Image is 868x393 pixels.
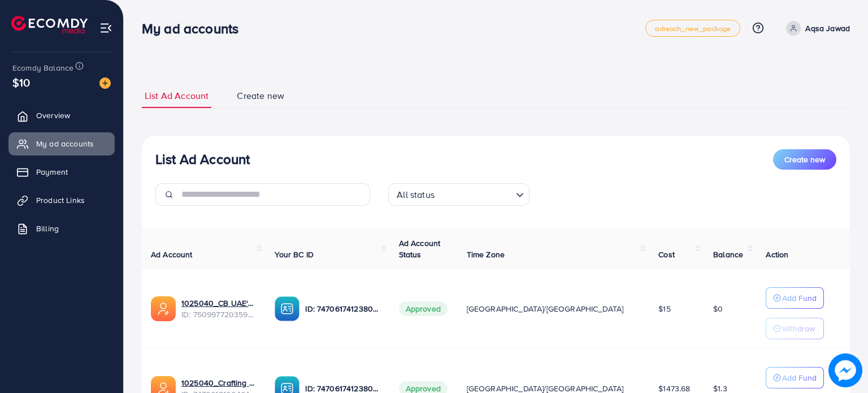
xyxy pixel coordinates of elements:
[766,367,824,388] button: Add Fund
[394,187,437,203] span: All status
[12,74,30,90] span: $10
[655,25,731,32] span: adreach_new_package
[773,149,836,170] button: Create new
[275,296,300,321] img: ic-ba-acc.ded83a64.svg
[658,249,675,260] span: Cost
[438,184,511,203] input: Search for option
[645,20,740,37] a: adreach_new_package
[782,291,817,305] p: Add Fund
[467,303,624,314] span: [GEOGRAPHIC_DATA]/[GEOGRAPHIC_DATA]
[181,297,257,309] a: 1025040_CB UAE's TikTok Ad Account_1748553285120
[713,249,743,260] span: Balance
[145,89,209,102] span: List Ad Account
[8,161,115,183] a: Payment
[11,16,88,33] img: logo
[8,132,115,155] a: My ad accounts
[36,110,70,121] span: Overview
[782,371,817,385] p: Add Fund
[305,302,380,316] p: ID: 7470617412380000273
[275,249,314,260] span: Your BC ID
[766,249,788,260] span: Action
[828,353,862,387] img: image
[99,77,111,89] img: image
[713,303,723,314] span: $0
[8,189,115,211] a: Product Links
[766,318,824,339] button: Withdraw
[8,217,115,240] a: Billing
[784,154,825,165] span: Create new
[766,287,824,309] button: Add Fund
[388,183,530,206] div: Search for option
[181,309,257,320] span: ID: 7509977203594133522
[181,297,257,321] div: <span class='underline'>1025040_CB UAE's TikTok Ad Account_1748553285120</span></br>7509977203594...
[36,138,94,149] span: My ad accounts
[151,296,176,321] img: ic-ads-acc.e4c84228.svg
[36,166,68,178] span: Payment
[782,21,850,36] a: Aqsa Jawad
[151,249,193,260] span: Ad Account
[12,62,73,74] span: Ecomdy Balance
[399,301,448,316] span: Approved
[181,377,257,388] a: 1025040_Crafting Bundles Ads Account_1739388829774
[155,151,250,167] h3: List Ad Account
[99,21,112,34] img: menu
[8,104,115,127] a: Overview
[467,249,505,260] span: Time Zone
[658,303,670,314] span: $15
[237,89,284,102] span: Create new
[782,322,815,335] p: Withdraw
[399,237,441,260] span: Ad Account Status
[142,20,248,37] h3: My ad accounts
[805,21,850,35] p: Aqsa Jawad
[36,195,85,206] span: Product Links
[36,223,59,234] span: Billing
